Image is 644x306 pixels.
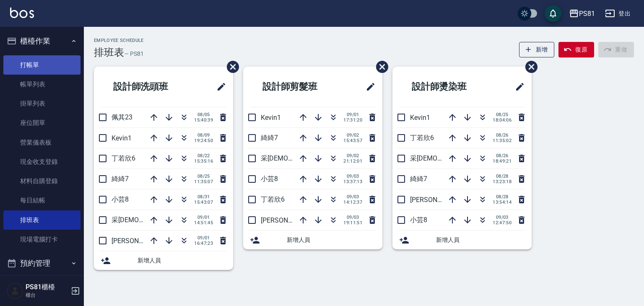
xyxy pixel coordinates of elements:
[261,114,281,122] span: Kevin1
[221,54,240,79] span: 刪除班表
[26,291,68,299] p: 櫃台
[493,112,512,117] span: 08/25
[112,154,135,162] span: 丁若欣6
[3,210,80,230] a: 排班表
[94,47,124,58] h3: 排班表
[3,113,80,132] a: 座位開單
[112,134,132,142] span: Kevin1
[370,54,390,79] span: 刪除班表
[3,55,80,75] a: 打帳單
[243,231,382,249] div: 新增人員
[138,256,226,265] span: 新增人員
[194,153,213,158] span: 08/22
[343,132,362,138] span: 09/02
[343,158,362,164] span: 21:12:01
[261,175,278,183] span: 小芸8
[3,274,80,296] button: 報表及分析
[410,175,427,183] span: 綺綺7
[493,132,512,138] span: 08/26
[261,195,285,203] span: 丁若欣6
[94,38,144,43] h2: Employee Schedule
[194,174,213,179] span: 08/25
[112,175,129,183] span: 綺綺7
[361,77,376,97] span: 修改班表的標題
[94,251,233,270] div: 新增人員
[343,117,362,123] span: 17:31:20
[343,112,362,117] span: 09/01
[343,153,362,158] span: 09/02
[602,6,634,21] button: 登出
[211,77,226,97] span: 修改班表的標題
[566,5,598,22] button: PS81
[545,5,561,22] button: save
[3,171,80,191] a: 材料自購登錄
[194,194,213,200] span: 08/31
[3,75,80,94] a: 帳單列表
[493,174,512,179] span: 08/28
[410,154,490,162] span: 采[DEMOGRAPHIC_DATA]2
[410,196,464,204] span: [PERSON_NAME]3
[392,231,532,249] div: 新增人員
[399,72,494,102] h2: 設計師燙染班
[194,112,213,117] span: 08/05
[493,200,512,205] span: 13:54:14
[287,236,376,244] span: 新增人員
[124,49,144,58] h6: — PS81
[343,200,362,205] span: 14:12:37
[343,220,362,226] span: 19:11:51
[343,138,362,143] span: 15:43:57
[510,77,525,97] span: 修改班表的標題
[493,194,512,200] span: 08/28
[519,54,539,79] span: 刪除班表
[493,179,512,184] span: 13:23:18
[261,216,315,224] span: [PERSON_NAME]3
[3,191,80,210] a: 每日結帳
[343,174,362,179] span: 09/03
[261,154,340,162] span: 采[DEMOGRAPHIC_DATA]2
[261,134,278,142] span: 綺綺7
[250,72,345,102] h2: 設計師剪髮班
[112,216,191,224] span: 采[DEMOGRAPHIC_DATA]2
[493,158,512,164] span: 18:49:21
[493,153,512,158] span: 08/26
[194,138,213,143] span: 19:24:50
[410,114,430,122] span: Kevin1
[7,283,23,299] img: Person
[3,94,80,113] a: 掛單列表
[3,30,80,52] button: 櫃檯作業
[194,132,213,138] span: 08/09
[343,194,362,200] span: 09/03
[410,134,434,142] span: 丁若欣6
[343,215,362,220] span: 09/03
[194,235,213,241] span: 09/01
[343,179,362,184] span: 13:37:13
[579,8,595,19] div: PS81
[10,8,34,18] img: Logo
[436,236,525,244] span: 新增人員
[101,72,196,102] h2: 設計師洗頭班
[493,138,512,143] span: 11:35:02
[493,117,512,123] span: 18:04:06
[26,283,68,291] h5: PS81櫃檯
[194,179,213,184] span: 11:35:07
[3,133,80,152] a: 營業儀表板
[194,215,213,220] span: 09/01
[493,220,512,226] span: 12:47:50
[194,117,213,123] span: 15:40:39
[194,158,213,164] span: 15:35:16
[194,241,213,246] span: 16:47:23
[194,200,213,205] span: 15:43:07
[558,42,594,57] button: 復原
[3,252,80,274] button: 預約管理
[493,215,512,220] span: 09/03
[194,220,213,226] span: 14:51:45
[112,113,132,121] span: 佩其23
[3,230,80,249] a: 現場電腦打卡
[112,237,166,245] span: [PERSON_NAME]3
[112,195,129,203] span: 小芸8
[410,216,427,224] span: 小芸8
[519,42,555,57] button: 新增
[3,152,80,171] a: 現金收支登錄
